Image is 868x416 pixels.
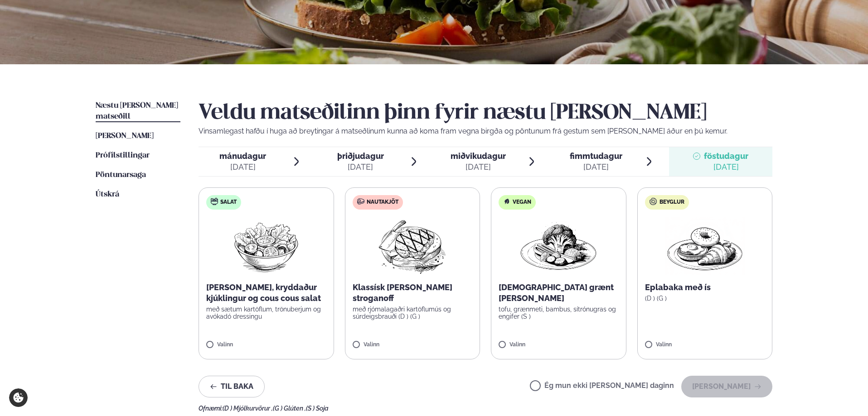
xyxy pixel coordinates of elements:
[96,191,119,198] span: Útskrá
[353,282,473,304] p: Klassísk [PERSON_NAME] stroganoff
[513,199,531,206] span: Vegan
[199,376,265,397] button: Til baka
[704,151,748,161] span: föstudagur
[353,306,473,320] p: með rjómalagaðri kartöflumús og súrdeigsbrauði (D ) (G )
[96,189,119,200] a: Útskrá
[96,170,146,181] a: Pöntunarsaga
[199,405,772,412] div: Ofnæmi:
[337,162,384,172] div: [DATE]
[306,405,329,412] span: (S ) Soja
[219,162,266,172] div: [DATE]
[96,152,150,159] span: Prófílstillingar
[451,151,506,161] span: miðvikudagur
[219,151,266,161] span: mánudagur
[96,100,180,122] a: Næstu [PERSON_NAME] matseðill
[681,376,772,397] button: [PERSON_NAME]
[337,151,384,161] span: þriðjudagur
[665,217,745,275] img: Croissant.png
[645,295,765,302] p: (D ) (G )
[499,282,619,304] p: [DEMOGRAPHIC_DATA] grænt [PERSON_NAME]
[357,198,364,205] img: beef.svg
[704,162,748,172] div: [DATE]
[206,306,326,320] p: með sætum kartöflum, trönuberjum og avókadó dressingu
[96,171,146,179] span: Pöntunarsaga
[199,100,772,126] h2: Veldu matseðilinn þinn fyrir næstu [PERSON_NAME]
[645,282,765,293] p: Eplabaka með ís
[220,199,237,206] span: Salat
[570,162,622,172] div: [DATE]
[96,131,154,142] a: [PERSON_NAME]
[451,162,506,172] div: [DATE]
[367,199,398,206] span: Nautakjöt
[650,198,657,205] img: bagle-new-16px.svg
[206,282,326,304] p: [PERSON_NAME], kryddaður kjúklingur og cous cous salat
[273,405,306,412] span: (G ) Glúten ,
[226,217,306,275] img: Salad.png
[199,126,772,137] p: Vinsamlegast hafðu í huga að breytingar á matseðlinum kunna að koma fram vegna birgða og pöntunum...
[372,217,452,275] img: Beef-Meat.png
[570,151,622,161] span: fimmtudagur
[659,199,684,206] span: Beyglur
[9,388,28,407] a: Cookie settings
[96,132,154,140] span: [PERSON_NAME]
[96,150,150,161] a: Prófílstillingar
[503,198,510,205] img: Vegan.svg
[211,198,218,205] img: salad.svg
[499,306,619,320] p: tofu, grænmeti, bambus, sítrónugras og engifer (S )
[223,405,273,412] span: (D ) Mjólkurvörur ,
[96,102,178,120] span: Næstu [PERSON_NAME] matseðill
[519,217,598,275] img: Vegan.png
